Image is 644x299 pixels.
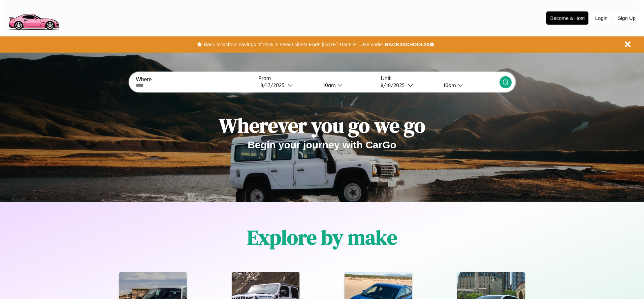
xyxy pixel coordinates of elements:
button: Login [592,12,611,24]
div: 10am [440,82,458,88]
button: Sign Up [614,12,639,24]
b: BACK2SCHOOL20 [385,41,429,47]
button: 10am [318,82,377,89]
button: 8/17/2025 [258,82,318,89]
label: From [258,76,377,82]
div: 10am [320,82,337,88]
div: 8 / 18 / 2025 [381,82,408,88]
button: Back to School savings of 20% in select cities! Ends [DATE] 10am PT.Use code: [202,40,385,49]
div: 8 / 17 / 2025 [260,82,288,88]
h1: Explore by make [247,223,397,251]
button: Become a Host [546,11,588,25]
label: Where [136,77,254,83]
button: 10am [438,82,499,89]
label: Until [381,76,499,82]
img: logo [5,3,62,32]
